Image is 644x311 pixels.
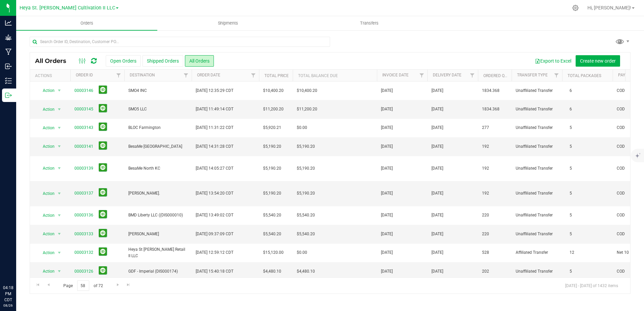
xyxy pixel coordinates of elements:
span: [PERSON_NAME]. [128,190,188,197]
span: 5 [566,188,575,198]
span: 220 [482,212,489,218]
span: [DATE] [381,88,393,94]
span: 5 [566,164,575,173]
span: BLOC Farmington [128,125,188,131]
a: 00003139 [74,165,93,172]
span: $5,540.20 [297,231,315,237]
span: $5,190.20 [263,165,281,172]
span: Unaffiliated Transfer [516,190,558,197]
span: $11,200.20 [297,106,317,112]
a: Go to the first page [33,280,43,289]
span: BMD Liberty LLC ((DIS000010) [128,212,188,218]
span: [DATE] [431,165,443,172]
a: Total Packages [568,73,601,78]
span: 6 [566,86,575,96]
span: [DATE] [431,125,443,131]
inline-svg: Grow [5,34,12,41]
span: [DATE] [381,165,393,172]
span: $4,480.10 [297,268,315,275]
p: 08/26 [3,303,13,308]
span: Action [37,105,55,114]
span: 5 [566,229,575,239]
span: $0.00 [297,125,307,131]
a: Shipments [157,16,298,30]
span: Create new order [580,58,616,64]
span: Unaffiliated Transfer [516,231,558,237]
span: Action [37,189,55,198]
a: 00003136 [74,212,93,218]
a: 00003141 [74,143,93,150]
a: Go to the next page [113,280,123,289]
span: Action [37,164,55,173]
span: $5,190.20 [297,190,315,197]
span: select [55,189,64,198]
a: 00003126 [74,268,93,275]
span: Heya St. [PERSON_NAME] Cultivation II LLC [20,5,115,11]
a: Ordered qty [483,73,509,78]
iframe: Resource center unread badge [20,256,28,264]
span: 192 [482,190,489,197]
inline-svg: Inventory [5,77,12,84]
a: 00003146 [74,88,93,94]
span: [DATE] [431,249,443,256]
span: 528 [482,249,489,256]
span: BesaMe North KC [128,165,188,172]
span: [PERSON_NAME] [128,231,188,237]
span: Unaffiliated Transfer [516,143,558,150]
a: Go to the previous page [43,280,53,289]
span: Hi, [PERSON_NAME]! [587,5,631,10]
a: 00003145 [74,106,93,112]
span: $5,540.20 [263,212,281,218]
span: [DATE] 11:31:22 CDT [196,125,233,131]
span: $5,190.20 [297,165,315,172]
a: Order Date [197,73,220,77]
a: Filter [416,70,427,81]
span: select [55,267,64,276]
span: [DATE] [381,249,393,256]
input: Search Order ID, Destination, Customer PO... [30,37,330,47]
span: $10,400.20 [297,88,317,94]
a: Destination [130,73,155,77]
span: [DATE] [431,88,443,94]
span: Affiliated Transfer [516,249,558,256]
span: 192 [482,143,489,150]
inline-svg: Inbound [5,63,12,70]
iframe: Resource center [7,257,27,277]
button: Export to Excel [530,55,576,67]
a: 00003133 [74,231,93,237]
span: GDF - Imperial (DIS000174) [128,268,188,275]
button: Create new order [576,55,620,67]
span: select [55,123,64,133]
span: [DATE] 13:54:20 CDT [196,190,233,197]
span: 202 [482,268,489,275]
span: 5 [566,142,575,151]
span: [DATE] 14:05:27 CDT [196,165,233,172]
span: 220 [482,231,489,237]
span: $11,200.20 [263,106,284,112]
span: $5,920.21 [263,125,281,131]
span: [DATE] [431,143,443,150]
span: Unaffiliated Transfer [516,268,558,275]
a: Invoice Date [382,73,409,77]
a: 00003143 [74,125,93,131]
span: [DATE] [381,231,393,237]
inline-svg: Analytics [5,20,12,26]
span: 1834.368 [482,106,500,112]
div: Manage settings [571,5,580,11]
span: $5,190.20 [297,143,315,150]
button: Open Orders [106,55,141,67]
a: Total Price [264,73,289,78]
span: 277 [482,125,489,131]
span: Action [37,248,55,257]
span: Unaffiliated Transfer [516,125,558,131]
span: 192 [482,165,489,172]
span: Action [37,142,55,151]
a: Order ID [76,73,93,77]
a: Filter [248,70,259,81]
span: SMO5 LLC [128,106,188,112]
span: Orders [71,20,102,26]
a: Filter [113,70,124,81]
span: [DATE] [431,106,443,112]
span: $15,120.00 [263,249,284,256]
span: 1834.368 [482,88,500,94]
